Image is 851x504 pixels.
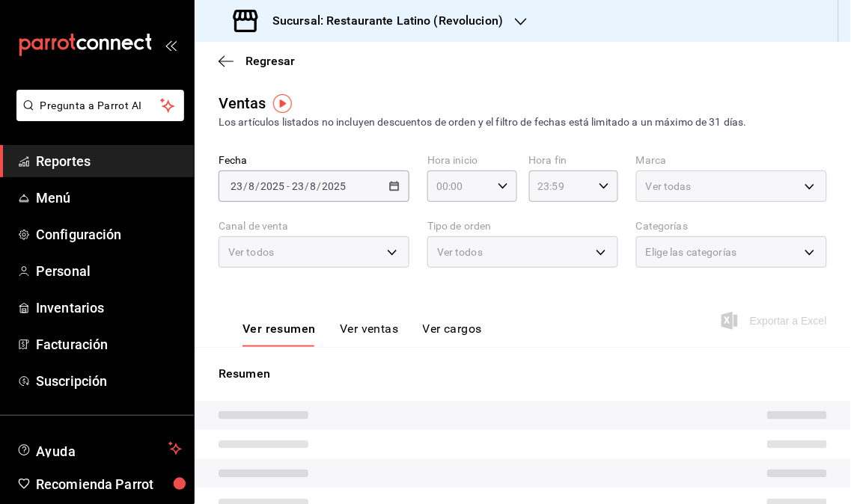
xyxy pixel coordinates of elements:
span: Menú [36,188,182,208]
label: Categorías [636,221,827,232]
button: Ver ventas [340,322,399,347]
button: Regresar [219,54,295,68]
span: Suscripción [36,371,182,391]
label: Canal de venta [219,221,409,232]
input: -- [310,180,317,192]
span: Elige las categorías [646,245,737,259]
button: Ver resumen [243,322,316,347]
span: Reportes [36,151,182,171]
span: Regresar [245,54,295,68]
span: Pregunta a Parrot AI [40,98,161,114]
input: -- [230,180,243,192]
label: Marca [636,156,827,166]
input: -- [291,180,305,192]
div: Ventas [219,92,266,114]
input: ---- [260,180,285,192]
span: Ver todos [228,245,274,259]
span: Configuración [36,224,182,245]
div: navigation tabs [243,322,482,347]
label: Tipo de orden [427,221,618,232]
button: open_drawer_menu [165,39,177,51]
input: ---- [322,180,347,192]
span: - [287,180,290,192]
label: Fecha [219,156,409,166]
span: / [317,180,322,192]
span: Ver todas [646,179,692,194]
label: Hora inicio [427,156,517,166]
button: Ver cargos [423,322,483,347]
span: Inventarios [36,298,182,318]
span: Facturación [36,334,182,354]
label: Hora fin [529,156,619,166]
input: -- [248,180,255,192]
img: Tooltip marker [273,94,292,113]
span: / [243,180,248,192]
button: Pregunta a Parrot AI [16,90,184,121]
span: Personal [36,261,182,281]
span: Ayuda [36,440,162,458]
div: Los artículos listados no incluyen descuentos de orden y el filtro de fechas está limitado a un m... [219,114,827,130]
span: / [255,180,260,192]
p: Resumen [219,365,827,383]
span: Ver todos [437,245,483,259]
span: Recomienda Parrot [36,474,182,494]
a: Pregunta a Parrot AI [10,108,184,124]
span: / [305,180,309,192]
h3: Sucursal: Restaurante Latino (Revolucion) [260,12,503,30]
